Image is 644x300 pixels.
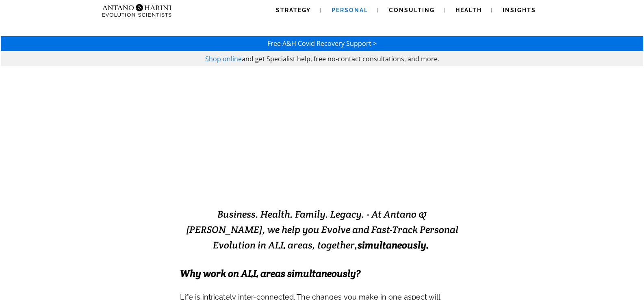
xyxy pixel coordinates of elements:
span: Insights [503,7,536,13]
span: Health [455,7,482,13]
a: Shop online [205,54,242,63]
strong: EXCELLENCE [310,169,419,189]
span: and get Specialist help, free no-contact consultations, and more. [242,54,439,63]
span: Business. Health. Family. Legacy. - At Antano & [PERSON_NAME], we help you Evolve and Fast-Track ... [186,208,458,251]
span: Why work on ALL areas simultaneously? [180,267,360,280]
span: Personal [332,7,368,13]
span: Consulting [389,7,435,13]
a: Free A&H Covid Recovery Support > [267,39,377,48]
b: simultaneously. [358,239,429,251]
span: Strategy [276,7,311,13]
strong: EVOLVING [225,169,310,189]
